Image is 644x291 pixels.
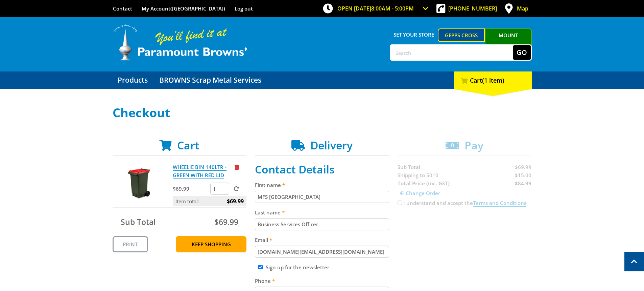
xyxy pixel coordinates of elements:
span: OPEN [DATE] [337,5,414,12]
a: Log out [235,5,253,12]
label: First name [255,181,389,189]
a: Go to the My Account page [142,5,225,12]
span: $69.99 [227,196,244,206]
a: Keep Shopping [176,236,246,252]
button: Go [513,45,531,60]
p: $69.99 [173,185,209,193]
span: Cart [177,138,199,152]
div: Cart [454,71,532,89]
input: Search [390,45,513,60]
a: Print [113,236,148,252]
a: WHEELIE BIN 140LTR - GREEN WITH RED LID [173,164,226,179]
img: Paramount Browns' [113,24,248,61]
span: (1 item) [482,76,504,84]
input: Please enter your last name. [255,218,389,230]
label: Phone [255,277,389,285]
span: Sub Total [121,216,156,227]
a: Go to the Contact page [113,5,132,12]
a: Go to the BROWNS Scrap Metal Services page [154,71,266,89]
a: Go to the Products page [113,71,153,89]
h1: Checkout [113,106,532,120]
h2: Contact Details [255,163,389,176]
a: Remove from cart [235,164,239,170]
label: Email [255,236,389,244]
label: Sign up for the newsletter [266,264,329,271]
a: Gepps Cross [438,28,485,42]
p: Item total: [173,196,246,206]
input: Please enter your first name. [255,191,389,203]
span: 8:00am - 5:00pm [371,5,414,12]
label: Last name [255,208,389,216]
span: $69.99 [214,216,238,227]
a: Mount [PERSON_NAME] [485,28,532,54]
img: WHEELIE BIN 140LTR - GREEN WITH RED LID [119,163,160,204]
span: ([GEOGRAPHIC_DATA]) [170,5,225,12]
span: Delivery [310,138,353,152]
span: Set your store [390,28,438,41]
input: Please enter your email address. [255,246,389,258]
